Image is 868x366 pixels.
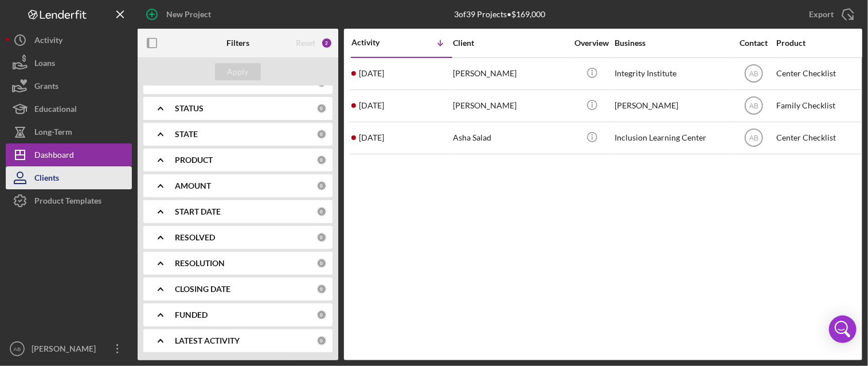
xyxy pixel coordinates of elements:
[166,3,211,26] div: New Project
[175,207,221,216] b: START DATE
[138,3,222,26] button: New Project
[296,38,315,48] div: Reset
[316,336,327,346] div: 0
[615,38,729,48] div: Business
[359,133,384,142] time: 2025-07-17 01:56
[359,101,384,110] time: 2025-07-17 17:56
[175,310,208,320] b: FUNDED
[316,258,327,268] div: 0
[615,59,729,89] div: Integrity Institute
[316,310,327,320] div: 0
[321,37,333,49] div: 2
[316,284,327,294] div: 0
[6,120,132,143] button: Long-Term
[34,143,74,169] div: Dashboard
[615,91,729,121] div: [PERSON_NAME]
[6,75,132,98] button: Grants
[570,38,613,48] div: Overview
[732,38,775,48] div: Contact
[749,102,758,110] text: AB
[34,120,72,146] div: Long-Term
[6,166,132,189] button: Clients
[34,98,77,123] div: Educational
[34,75,58,100] div: Grants
[454,10,545,19] div: 3 of 39 Projects • $169,000
[453,91,568,121] div: [PERSON_NAME]
[453,38,568,48] div: Client
[175,259,225,268] b: RESOLUTION
[453,59,568,89] div: [PERSON_NAME]
[226,38,249,48] b: Filters
[316,181,327,191] div: 0
[797,3,862,26] button: Export
[749,70,758,78] text: AB
[316,129,327,139] div: 0
[6,189,132,212] button: Product Templates
[453,123,568,153] div: Asha Salad
[34,29,62,54] div: Activity
[175,285,230,294] b: CLOSING DATE
[34,52,55,77] div: Loans
[34,166,59,192] div: Clients
[615,123,729,153] div: Inclusion Learning Center
[228,63,249,80] div: Apply
[809,3,834,26] div: Export
[359,69,384,78] time: 2025-08-08 17:41
[316,103,327,114] div: 0
[29,337,103,363] div: [PERSON_NAME]
[6,98,132,120] button: Educational
[175,181,211,190] b: AMOUNT
[175,336,240,345] b: LATEST ACTIVITY
[175,104,204,113] b: STATUS
[6,29,132,52] button: Activity
[14,346,21,352] text: AB
[215,63,261,80] button: Apply
[351,38,402,47] div: Activity
[749,134,758,142] text: AB
[316,155,327,165] div: 0
[6,52,132,75] button: Loans
[829,316,857,343] div: Open Intercom Messenger
[175,155,213,165] b: PRODUCT
[175,130,198,139] b: STATE
[6,337,132,360] button: AB[PERSON_NAME]
[34,189,101,215] div: Product Templates
[316,232,327,243] div: 0
[6,143,132,166] button: Dashboard
[316,207,327,217] div: 0
[175,233,215,242] b: RESOLVED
